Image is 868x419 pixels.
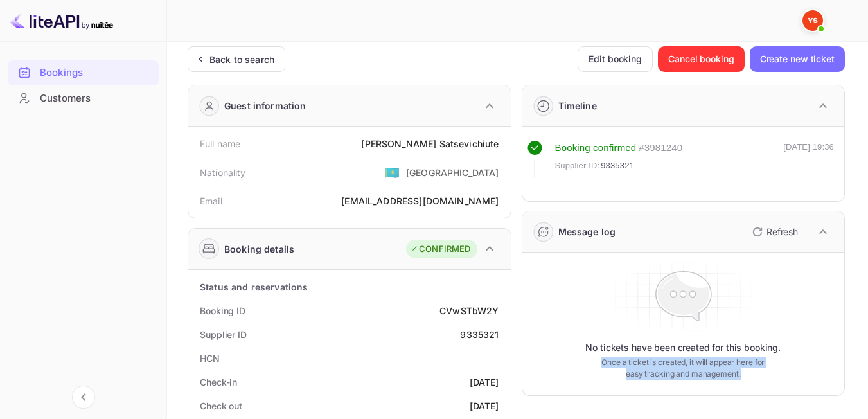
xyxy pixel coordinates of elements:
[8,60,159,84] a: Bookings
[598,357,769,380] p: Once a ticket is created, it will appear here for easy tracking and management.
[766,225,798,238] p: Refresh
[385,161,400,184] span: United States
[555,159,600,172] span: Supplier ID:
[200,194,222,208] div: Email
[200,328,247,341] div: Supplier ID
[200,399,242,413] div: Check out
[658,46,745,72] button: Cancel booking
[555,141,637,156] div: Booking confirmed
[8,86,159,110] a: Customers
[200,280,308,294] div: Status and reservations
[783,141,834,178] div: [DATE] 19:36
[601,159,634,172] span: 9335321
[409,243,470,256] div: CONFIRMED
[802,10,823,31] img: Yandex Support
[558,99,597,112] div: Timeline
[224,99,306,112] div: Guest information
[200,352,220,365] div: HCN
[200,166,246,179] div: Nationality
[200,137,240,150] div: Full name
[72,386,95,409] button: Collapse navigation
[10,10,113,31] img: LiteAPI logo
[361,137,499,150] div: [PERSON_NAME] Satsevichiute
[460,328,499,341] div: 9335321
[8,60,159,85] div: Bookings
[578,46,653,72] button: Edit booking
[40,66,152,80] div: Bookings
[639,141,682,156] div: # 3981240
[558,225,616,238] div: Message log
[406,166,499,179] div: [GEOGRAPHIC_DATA]
[470,375,499,389] div: [DATE]
[200,304,245,317] div: Booking ID
[40,91,152,106] div: Customers
[341,194,499,208] div: [EMAIL_ADDRESS][DOMAIN_NAME]
[209,53,274,66] div: Back to search
[750,46,845,72] button: Create new ticket
[470,399,499,413] div: [DATE]
[200,375,237,389] div: Check-in
[585,341,781,354] p: No tickets have been created for this booking.
[224,242,294,256] div: Booking details
[8,86,159,111] div: Customers
[439,304,499,317] div: CVwSTbW2Y
[745,222,803,242] button: Refresh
